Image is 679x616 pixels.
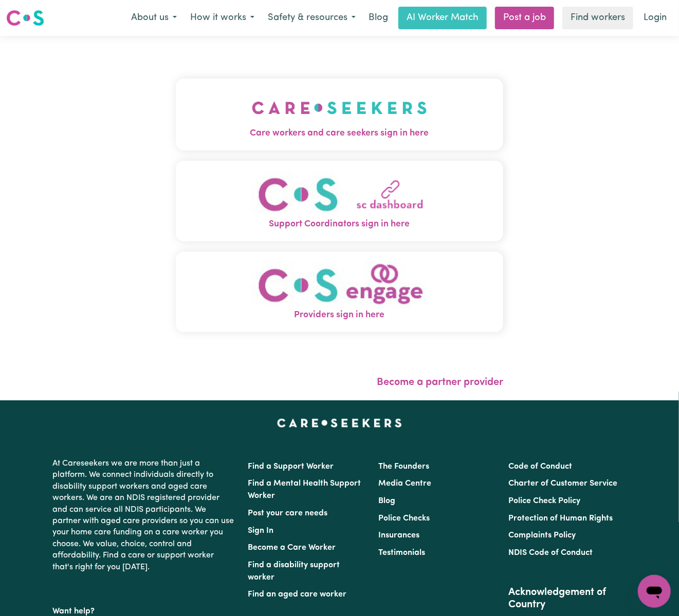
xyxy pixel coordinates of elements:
[6,9,44,27] img: Careseekers logo
[248,527,274,535] a: Sign In
[378,514,430,523] a: Police Checks
[378,463,429,471] a: The Founders
[508,479,617,488] a: Charter of Customer Service
[638,575,671,608] iframe: Button to launch messaging window
[248,479,361,500] a: Find a Mental Health Support Worker
[248,509,328,517] a: Post your care needs
[495,7,554,29] a: Post a job
[378,479,431,488] a: Media Centre
[183,7,261,29] button: How it works
[508,514,613,523] a: Protection of Human Rights
[176,252,503,332] button: Providers sign in here
[378,497,395,505] a: Blog
[398,7,487,29] a: AI Worker Match
[53,454,236,577] p: At Careseekers we are more than just a platform. We connect individuals directly to disability su...
[248,561,340,582] a: Find a disability support worker
[508,463,572,471] a: Code of Conduct
[176,218,503,231] span: Support Coordinators sign in here
[176,309,503,322] span: Providers sign in here
[508,497,580,505] a: Police Check Policy
[248,544,336,552] a: Become a Care Worker
[377,377,503,388] a: Become a partner provider
[124,7,183,29] button: About us
[378,531,419,540] a: Insurances
[277,419,402,427] a: Careseekers home page
[6,6,44,30] a: Careseekers logo
[508,549,593,557] a: NDIS Code of Conduct
[176,127,503,140] span: Care workers and care seekers sign in here
[176,161,503,241] button: Support Coordinators sign in here
[362,7,394,29] a: Blog
[176,79,503,150] button: Care workers and care seekers sign in here
[508,586,626,611] h2: Acknowledgement of Country
[248,463,334,471] a: Find a Support Worker
[261,7,362,29] button: Safety & resources
[378,549,425,557] a: Testimonials
[637,7,673,29] a: Login
[248,590,347,599] a: Find an aged care worker
[508,531,576,540] a: Complaints Policy
[562,7,633,29] a: Find workers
